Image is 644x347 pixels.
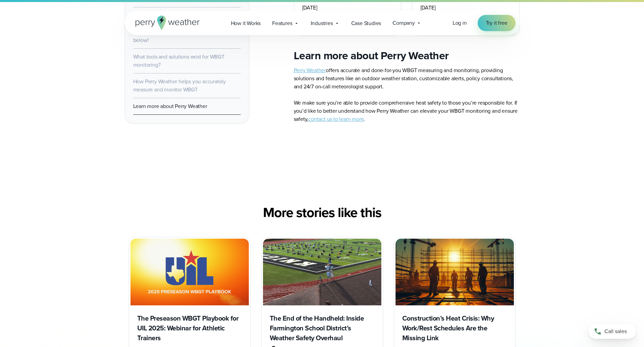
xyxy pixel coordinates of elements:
p: offers accurate and done-for-you WBGT measuring and monitoring, providing solutions and features ... [294,66,520,123]
span: Features [272,19,292,27]
a: Calculate the Outdoor WBGT for your location below! [133,28,239,44]
h3: The End of the Handheld: Inside Farmington School District’s Weather Safety Overhaul [270,313,375,343]
div: [DATE] [421,4,511,12]
span: Case Studies [351,19,381,27]
h3: Construction’s Heat Crisis: Why Work/Rest Schedules Are the Missing Link [402,313,507,343]
span: Log in [453,19,467,27]
a: Call sales [589,324,636,339]
a: How Perry Weather helps you accurately measure and monitor WBGT [133,78,226,93]
h2: Learn more about Perry Weather [294,49,520,62]
img: construction site heat stress [396,239,514,305]
img: UIL WBGT playbook [130,239,249,305]
a: contact us to learn more [308,115,364,123]
h3: The Preseason WBGT Playbook for UIL 2025: Webinar for Athletic Trainers [137,313,242,343]
a: Perry Weather [294,66,326,74]
h2: More stories like this [125,204,520,221]
a: How it Works [225,16,267,30]
span: Company [392,19,415,27]
span: Try it free [486,19,507,27]
span: Call sales [604,327,627,335]
img: Perry Weather monitoring [263,239,381,305]
span: Industries [311,19,333,27]
span: How it Works [231,19,261,27]
a: Learn more about Perry Weather [133,102,207,110]
a: Log in [453,19,467,27]
a: Case Studies [345,16,387,30]
div: [DATE] [302,4,393,12]
a: What tools and solutions exist for WBGT monitoring? [133,53,224,69]
a: Try it free [478,15,516,31]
